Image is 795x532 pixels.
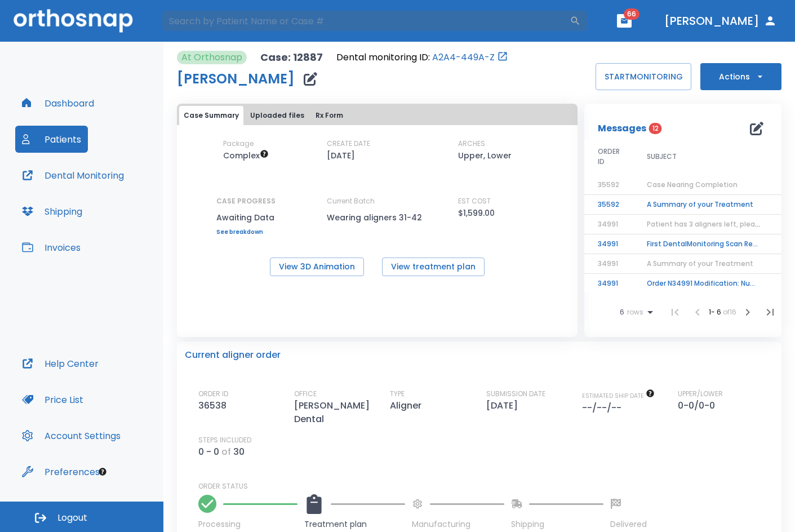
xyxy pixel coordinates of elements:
p: 0-0/0-0 [678,399,720,413]
p: CREATE DATE [327,139,370,149]
p: [DATE] [327,149,355,162]
div: Tooltip anchor [97,467,108,477]
button: Help Center [15,350,105,377]
button: Rx Form [311,106,348,125]
button: STARTMONITORING [596,63,691,90]
span: of 16 [723,307,736,317]
p: Case: 12887 [260,51,323,64]
p: 30 [233,445,245,459]
button: View treatment plan [382,258,485,276]
button: Dental Monitoring [15,162,131,189]
td: 34991 [584,234,633,254]
p: STEPS INCLUDED [198,435,251,445]
button: Case Summary [179,106,243,125]
button: Price List [15,386,90,413]
p: Package [223,139,254,149]
button: Patients [15,126,88,153]
span: rows [624,308,643,316]
td: First DentalMonitoring Scan Review! [633,234,774,254]
p: [DATE] [486,399,522,413]
p: CASE PROGRESS [216,196,276,206]
p: Treatment plan [304,518,405,530]
span: 34991 [598,219,618,229]
button: Shipping [15,198,89,225]
td: Order N34991 Modification: Number of requested steps! [633,274,774,294]
span: Logout [57,512,87,524]
button: Actions [700,63,781,90]
a: A2A4-449A-Z [432,51,495,64]
button: Account Settings [15,422,127,449]
p: TYPE [390,389,405,399]
p: Shipping [511,518,603,530]
p: Current aligner order [185,348,281,362]
p: Manufacturing [412,518,504,530]
input: Search by Patient Name or Case # [161,10,570,32]
button: Dashboard [15,90,101,117]
p: 0 - 0 [198,445,219,459]
span: SUBJECT [647,152,677,162]
span: 35592 [598,180,619,189]
h1: [PERSON_NAME] [177,72,295,86]
button: [PERSON_NAME] [660,11,781,31]
p: Current Batch [327,196,428,206]
p: ORDER STATUS [198,481,774,491]
span: 66 [624,8,639,20]
button: Invoices [15,234,87,261]
span: ORDER ID [598,147,620,167]
button: Preferences [15,458,106,485]
p: ARCHES [458,139,485,149]
div: Open patient in dental monitoring portal [336,51,508,64]
p: OFFICE [294,389,317,399]
p: At Orthosnap [181,51,242,64]
p: Awaiting Data [216,211,276,224]
td: 34991 [584,274,633,294]
p: SUBMISSION DATE [486,389,545,399]
p: Dental monitoring ID: [336,51,430,64]
span: 1 - 6 [709,307,723,317]
span: A Summary of your Treatment [647,259,753,268]
img: Orthosnap [14,9,133,32]
p: EST COST [458,196,491,206]
p: 36538 [198,399,231,413]
p: Upper, Lower [458,149,512,162]
td: A Summary of your Treatment [633,195,774,215]
div: tabs [179,106,575,125]
p: UPPER/LOWER [678,389,723,399]
button: View 3D Animation [270,258,364,276]
a: See breakdown [216,229,276,236]
button: Uploaded files [246,106,309,125]
span: The date will be available after approving treatment plan [582,392,655,400]
span: Case Nearing Completion [647,180,738,189]
p: Aligner [390,399,426,413]
span: 34991 [598,259,618,268]
span: 12 [649,123,662,134]
p: Wearing aligners 31-42 [327,211,428,224]
p: $1,599.00 [458,206,495,220]
span: Up to 50 Steps (100 aligners) [223,150,269,161]
p: ORDER ID [198,389,228,399]
p: [PERSON_NAME] Dental [294,399,390,426]
p: of [221,445,231,459]
span: 6 [620,308,624,316]
td: 35592 [584,195,633,215]
p: Messages [598,122,646,135]
p: Processing [198,518,297,530]
p: --/--/-- [582,401,626,415]
p: Delivered [610,518,647,530]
